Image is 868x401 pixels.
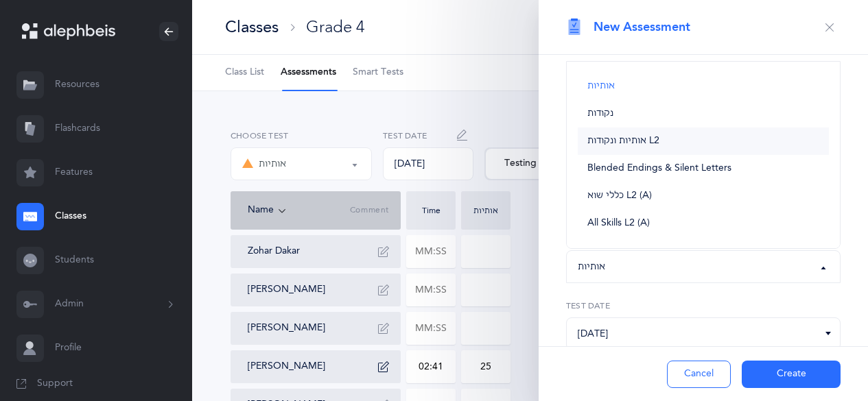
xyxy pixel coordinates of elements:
[231,147,372,180] button: אותיות
[587,80,615,93] span: אותיות
[587,135,659,147] span: אותיות ונקודות L2
[37,377,73,391] span: Support
[742,361,841,388] button: Create
[231,130,372,142] label: Choose test
[248,321,325,335] button: [PERSON_NAME]
[225,16,279,38] div: Classes
[587,217,650,230] span: All Skills L2 (A)
[566,300,841,312] label: Test date
[410,206,452,215] div: Time
[248,203,350,218] div: Name
[465,206,507,215] div: אותיות
[407,351,455,382] input: MM:SS
[566,250,841,283] button: אותיות
[587,190,652,202] span: כללי שוא L2 (A)
[578,260,605,274] div: אותיות
[566,317,841,350] input: 03/04/2024
[407,274,455,306] input: MM:SS
[587,108,613,120] span: נקודות
[248,245,300,258] button: Zohar Dakar
[587,162,731,175] span: Blended Endings & Silent Letters
[225,66,264,80] span: Class List
[350,205,389,216] span: Comment
[383,147,473,180] div: [DATE]
[407,313,455,344] input: MM:SS
[383,130,473,142] label: Test Date
[594,19,690,36] span: New Assessment
[242,156,286,172] div: אותיות
[407,236,455,267] input: MM:SS
[667,361,731,388] button: Cancel
[248,283,325,297] button: [PERSON_NAME]
[353,66,403,80] span: Smart Tests
[248,360,325,374] button: [PERSON_NAME]
[306,16,364,38] div: Grade 4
